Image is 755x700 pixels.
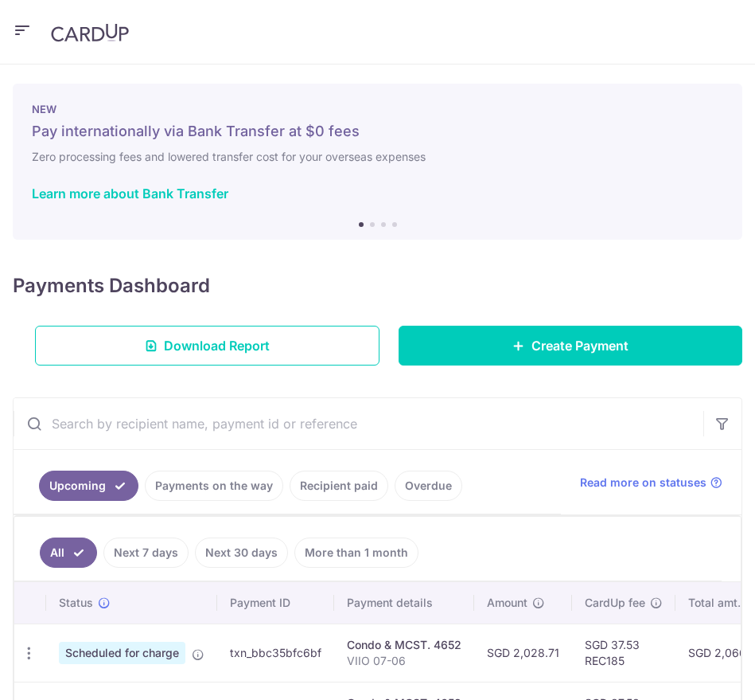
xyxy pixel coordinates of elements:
[51,23,129,42] img: CardUp
[487,595,527,611] span: Amount
[145,471,283,501] a: Payments on the way
[32,186,228,201] a: Learn more about Bank Transfer
[14,398,703,449] input: Search by recipient name, payment id or reference
[103,538,189,568] a: Next 7 days
[399,326,743,366] a: Create Payment
[35,326,379,366] a: Download Report
[32,122,723,141] h5: Pay internationally via Bank Transfer at $0 fees
[290,471,388,501] a: Recipient paid
[59,595,93,611] span: Status
[474,624,572,682] td: SGD 2,028.71
[395,471,462,501] a: Overdue
[40,538,97,568] a: All
[580,475,722,491] a: Read more on statuses
[59,642,185,664] span: Scheduled for charge
[585,595,645,611] span: CardUp fee
[334,582,474,624] th: Payment details
[13,272,210,300] h4: Payments Dashboard
[688,595,741,611] span: Total amt.
[572,624,675,682] td: SGD 37.53 REC185
[531,336,629,355] span: Create Payment
[347,653,461,669] p: VIIO 07-06
[32,147,723,166] h6: Zero processing fees and lowered transfer cost for your overseas expenses
[217,582,334,624] th: Payment ID
[39,471,138,501] a: Upcoming
[195,538,288,568] a: Next 30 days
[294,538,418,568] a: More than 1 month
[217,624,334,682] td: txn_bbc35bfc6bf
[164,336,270,355] span: Download Report
[347,637,461,653] div: Condo & MCST. 4652
[32,103,723,115] p: NEW
[580,475,706,491] span: Read more on statuses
